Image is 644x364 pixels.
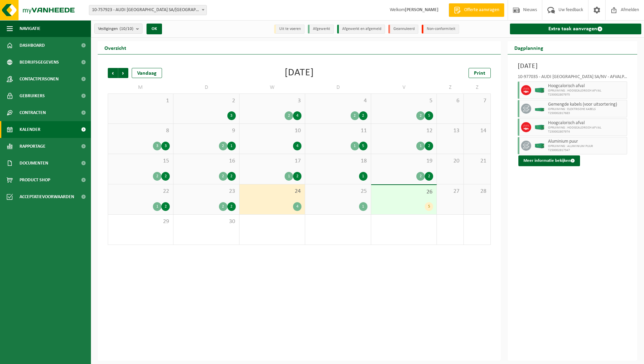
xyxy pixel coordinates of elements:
[375,188,433,196] span: 26
[108,81,173,94] td: M
[548,126,625,130] span: OPRUIMING : HOOGCALORISCH AFVAL
[243,157,301,165] span: 17
[548,83,625,89] span: Hoogcalorisch afval
[548,144,625,148] span: OPRUIMING : ALUMINIUM PUUR
[161,142,170,150] div: 3
[161,202,170,211] div: 2
[425,172,433,181] div: 2
[425,142,433,150] div: 2
[469,68,491,78] a: Print
[20,172,50,188] span: Product Shop
[464,81,491,94] td: Z
[548,148,625,152] span: T250002817347
[177,97,235,105] span: 2
[359,111,367,120] div: 2
[548,130,625,134] span: T250002807974
[20,71,59,87] span: Contactpersonen
[467,127,487,135] span: 14
[111,97,170,105] span: 1
[467,157,487,165] span: 21
[375,157,433,165] span: 19
[108,68,118,78] span: Vorige
[293,142,301,150] div: 4
[219,142,227,150] div: 2
[239,81,305,94] td: W
[20,155,48,172] span: Documenten
[285,68,314,78] div: [DATE]
[359,142,367,150] div: 5
[440,127,460,135] span: 13
[147,24,162,34] button: OK
[422,25,459,34] li: Non-conformiteit
[132,68,162,78] div: Vandaag
[177,127,235,135] span: 9
[293,111,301,120] div: 4
[20,87,45,104] span: Gebruikers
[548,111,625,115] span: T250002817683
[405,7,439,12] strong: [PERSON_NAME]
[219,172,227,181] div: 2
[285,111,293,120] div: 2
[388,25,418,34] li: Geannuleerd
[462,7,501,13] span: Offerte aanvragen
[309,188,367,195] span: 25
[177,157,235,165] span: 16
[548,139,625,144] span: Aluminium puur
[416,142,425,150] div: 1
[375,127,433,135] span: 12
[111,218,170,225] span: 29
[416,111,425,120] div: 2
[111,127,170,135] span: 8
[309,97,367,105] span: 4
[351,142,359,150] div: 1
[111,157,170,165] span: 15
[467,97,487,105] span: 7
[359,172,367,181] div: 1
[227,172,236,181] div: 2
[440,97,460,105] span: 6
[518,61,627,71] h3: [DATE]
[548,89,625,93] span: OPRUIMING : HOOGCALORISCH AFVAL
[437,81,464,94] td: Z
[20,121,40,138] span: Kalender
[161,172,170,181] div: 2
[153,172,161,181] div: 2
[94,24,142,34] button: Vestigingen(10/10)
[474,71,485,76] span: Print
[440,157,460,165] span: 20
[535,125,545,130] img: HK-XC-40-GN-00
[535,88,545,93] img: HK-XC-40-GN-00
[351,111,359,120] div: 2
[227,111,236,120] div: 3
[535,143,545,148] img: HK-XC-40-GN-00
[308,25,334,34] li: Afgewerkt
[243,127,301,135] span: 10
[518,75,627,81] div: 10-977035 - AUDI [GEOGRAPHIC_DATA] SA/NV - AFVALPARK AP – OPRUIMING EOP - VORST
[274,25,304,34] li: Uit te voeren
[508,41,550,54] h2: Dagplanning
[118,68,128,78] span: Volgende
[227,142,236,150] div: 1
[227,202,236,211] div: 2
[510,24,642,34] a: Extra taak aanvragen
[548,120,625,126] span: Hoogcalorisch afval
[425,202,433,211] div: 5
[177,218,235,225] span: 30
[371,81,437,94] td: V
[548,107,625,111] span: OPRUIMING : ELEKTRISCHE KABELS
[309,127,367,135] span: 11
[153,202,161,211] div: 1
[535,106,545,111] img: HK-XC-20-GN-00
[219,202,227,211] div: 2
[548,93,625,97] span: T250002807975
[120,27,133,31] count: (10/10)
[111,188,170,195] span: 22
[305,81,371,94] td: D
[20,138,45,155] span: Rapportage
[293,172,301,181] div: 2
[243,97,301,105] span: 3
[416,172,425,181] div: 2
[98,41,133,54] h2: Overzicht
[20,104,46,121] span: Contracten
[467,188,487,195] span: 28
